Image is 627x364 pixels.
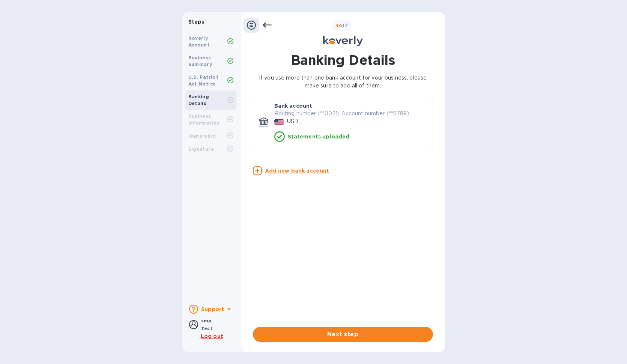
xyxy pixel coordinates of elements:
[188,55,212,67] b: Business Summary
[288,133,350,140] p: Statements uploaded
[253,74,433,90] p: If you use more than one bank account for your business, please make sure to add all of them.
[188,19,204,25] b: Steps
[188,35,210,48] b: Koverly Account
[253,327,433,342] button: Next step
[201,333,223,339] u: Log out
[287,117,298,125] p: USD
[201,306,224,312] b: Support
[335,23,339,28] span: 4
[188,113,220,126] b: Business Information
[259,330,427,339] span: Next step
[335,23,348,28] b: of 7
[188,146,214,152] b: Signature
[265,168,329,174] u: Add new bank account
[253,52,433,68] h1: Banking Details
[188,133,216,139] b: Ownership
[274,110,427,117] p: Routing number (**0021) Account number (**6789)
[274,119,284,125] img: USD
[201,318,213,331] b: smp Test
[188,94,209,106] b: Banking Details
[188,74,219,87] b: U.S. Patriot Act Notice
[274,102,313,110] p: Bank account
